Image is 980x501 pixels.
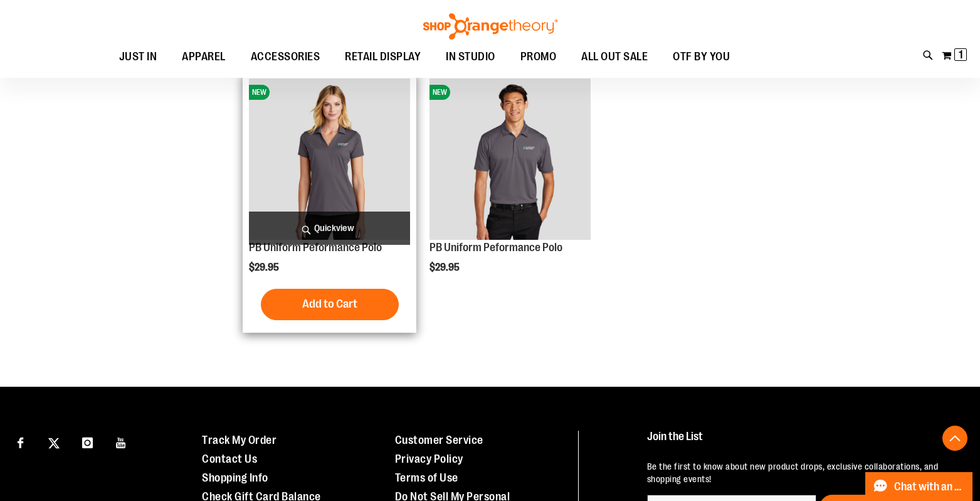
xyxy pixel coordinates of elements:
[520,43,557,71] span: PROMO
[249,262,281,273] span: $29.95
[76,431,98,453] a: Visit our Instagram page
[43,431,65,453] a: Visit our X page
[119,43,157,71] span: JUST IN
[261,289,399,320] button: Add to Cart
[446,43,495,71] span: IN STUDIO
[202,434,277,446] a: Track My Order
[249,78,410,240] img: PB Uniform Peformance Polo
[251,43,320,71] span: ACCESSORIES
[429,78,591,242] a: PB Uniform Peformance PoloNEW
[423,72,597,304] div: product
[249,212,410,245] a: Quickview
[9,431,31,453] a: Visit our Facebook page
[942,426,967,451] button: Back To Top
[865,472,973,501] button: Chat with an Expert
[249,78,410,242] a: PB Uniform Peformance PoloNEW
[581,43,648,71] span: ALL OUT SALE
[202,453,257,465] a: Contact Us
[647,431,955,454] h4: Join the List
[243,72,416,332] div: product
[249,85,270,100] span: NEW
[429,262,461,273] span: $29.95
[202,471,268,484] a: Shopping Info
[249,241,382,254] a: PB Uniform Peformance Polo
[182,43,226,71] span: APPAREL
[395,434,483,446] a: Customer Service
[395,453,463,465] a: Privacy Policy
[345,43,421,71] span: RETAIL DISPLAY
[110,431,132,453] a: Visit our Youtube page
[302,297,357,311] span: Add to Cart
[48,438,60,449] img: Twitter
[429,85,450,100] span: NEW
[421,13,559,40] img: Shop Orangetheory
[429,241,562,254] a: PB Uniform Peformance Polo
[429,78,591,240] img: PB Uniform Peformance Polo
[673,43,730,71] span: OTF BY YOU
[395,471,458,484] a: Terms of Use
[894,481,965,493] span: Chat with an Expert
[647,460,955,485] p: Be the first to know about new product drops, exclusive collaborations, and shopping events!
[959,48,963,61] span: 1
